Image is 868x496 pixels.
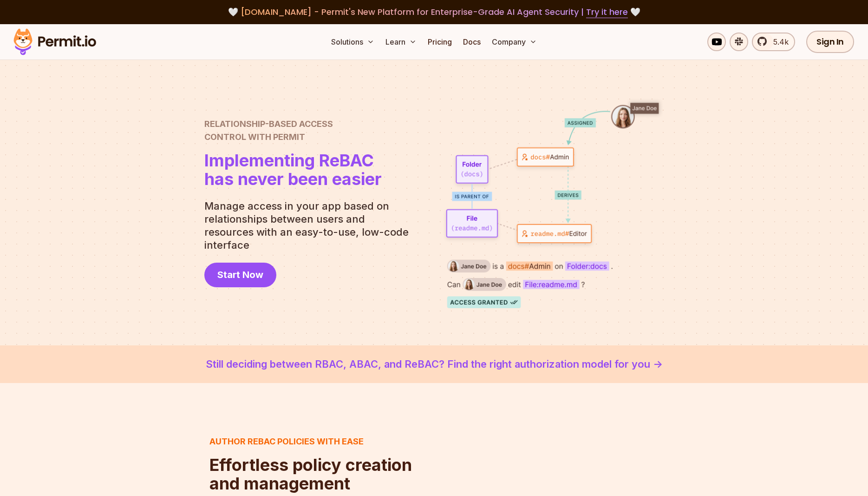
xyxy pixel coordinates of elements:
[327,33,378,51] button: Solutions
[768,36,789,47] span: 5.4k
[22,6,846,19] div: 🤍 🤍
[209,456,412,493] h2: and management
[209,435,412,448] h3: Author ReBAC policies with ease
[204,151,382,188] h1: has never been easier
[204,118,382,131] span: Relationship-Based Access
[459,33,484,51] a: Docs
[204,151,382,170] span: Implementing ReBAC
[488,33,541,51] button: Company
[241,6,628,18] span: [DOMAIN_NAME] - Permit's New Platform for Enterprise-Grade AI Agent Security |
[424,33,456,51] a: Pricing
[204,263,276,287] a: Start Now
[586,6,628,18] a: Try it here
[22,357,846,372] a: Still deciding between RBAC, ABAC, and ReBAC? Find the right authorization model for you ->
[209,456,412,474] span: Effortless policy creation
[204,199,416,251] p: Manage access in your app based on relationships between users and resources with an easy-to-use,...
[382,33,420,51] button: Learn
[752,33,795,51] a: 5.4k
[806,31,854,53] a: Sign In
[217,268,263,281] span: Start Now
[204,118,382,144] h2: Control with Permit
[9,26,100,58] img: Permit logo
